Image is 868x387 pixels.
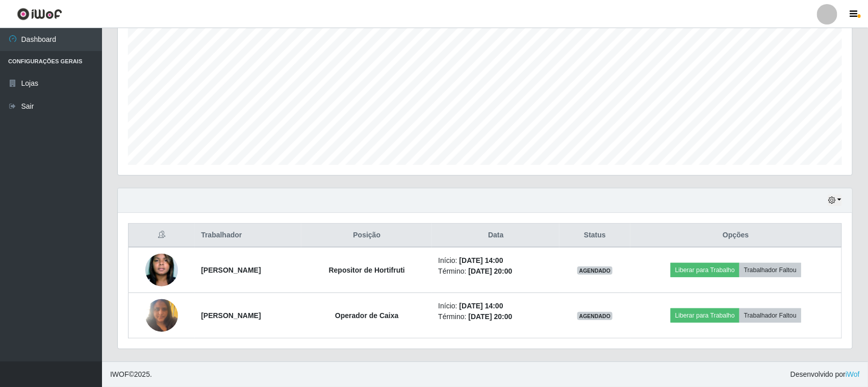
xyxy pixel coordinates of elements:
[469,312,513,321] time: [DATE] 20:00
[671,263,739,277] button: Liberar para Trabalho
[201,266,261,274] strong: [PERSON_NAME]
[201,311,261,320] strong: [PERSON_NAME]
[577,312,613,320] span: AGENDADO
[459,302,503,310] time: [DATE] 14:00
[577,267,613,275] span: AGENDADO
[145,245,178,295] img: 1607161197094.jpeg
[438,266,553,277] li: Término:
[438,301,553,311] li: Início:
[432,224,559,248] th: Data
[559,224,630,248] th: Status
[301,224,432,248] th: Posição
[459,256,503,264] time: [DATE] 14:00
[846,370,860,378] a: iWof
[329,266,405,274] strong: Repositor de Hortifruti
[438,311,553,322] li: Término:
[110,370,129,378] span: IWOF
[17,8,62,20] img: CoreUI Logo
[110,369,152,380] span: © 2025 .
[630,224,842,248] th: Opções
[438,255,553,266] li: Início:
[469,267,513,275] time: [DATE] 20:00
[739,308,801,323] button: Trabalhador Faltou
[145,294,178,337] img: 1755699349623.jpeg
[671,308,739,323] button: Liberar para Trabalho
[195,224,301,248] th: Trabalhador
[335,311,399,320] strong: Operador de Caixa
[790,369,860,380] span: Desenvolvido por
[739,263,801,277] button: Trabalhador Faltou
